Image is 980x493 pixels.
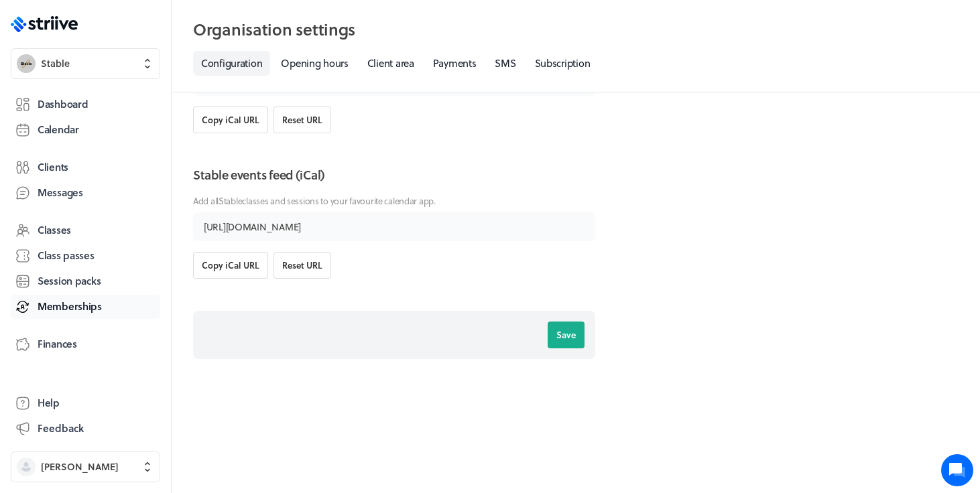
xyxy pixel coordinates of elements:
[527,51,599,76] a: Subscription
[38,223,71,237] span: Classes
[202,114,259,126] span: Copy iCal URL
[41,57,70,70] span: Stable
[86,164,161,175] span: New conversation
[38,249,95,263] span: Class passes
[11,244,160,268] a: Class passes
[11,118,160,142] a: Calendar
[273,51,356,76] a: Opening hours
[11,48,160,79] button: StableStable
[11,391,160,415] a: Help
[202,259,259,271] span: Copy iCal URL
[41,460,119,474] span: [PERSON_NAME]
[39,230,239,257] input: Search articles
[11,92,160,117] a: Dashboard
[273,252,331,279] button: Reset URL
[425,51,485,76] a: Payments
[193,107,268,133] button: Copy iCal URL
[193,195,595,207] p: Add all Stable classes and sessions to your favourite calendar app.
[11,218,160,242] a: Classes
[21,156,247,183] button: New conversation
[941,454,973,486] iframe: gist-messenger-bubble-iframe
[38,123,79,137] span: Calendar
[193,16,959,43] h2: Organisation settings
[17,54,36,73] img: Stable
[11,451,160,482] button: [PERSON_NAME]
[193,252,268,279] button: Copy iCal URL
[487,51,524,76] a: SMS
[38,274,101,288] span: Session packs
[38,396,60,410] span: Help
[11,155,160,180] a: Clients
[193,165,595,184] h2: Stable events feed (iCal)
[20,89,248,132] h2: We're here to help. Ask us anything!
[18,208,250,224] p: Find an answer quickly
[273,107,331,133] button: Reset URL
[38,160,68,174] span: Clients
[38,337,77,351] span: Finances
[11,417,160,441] button: Feedback
[204,220,585,234] span: [URL][DOMAIN_NAME]
[11,181,160,205] a: Messages
[11,295,160,319] a: Memberships
[20,65,248,86] h1: Hi [PERSON_NAME]
[193,51,959,76] nav: Tabs
[282,259,322,271] span: Reset URL
[11,269,160,293] a: Session packs
[193,51,270,76] a: Configuration
[38,299,102,313] span: Memberships
[38,186,83,200] span: Messages
[359,51,422,76] a: Client area
[38,97,88,111] span: Dashboard
[556,329,576,341] span: Save
[11,332,160,356] a: Finances
[282,114,322,126] span: Reset URL
[38,421,84,435] span: Feedback
[548,322,585,348] button: Save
